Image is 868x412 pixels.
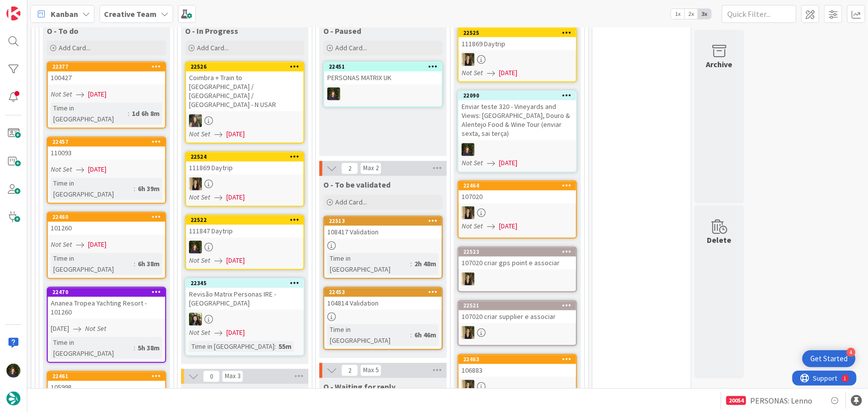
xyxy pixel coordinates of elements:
[459,248,576,257] div: 22523
[185,278,304,356] a: 22345Revisão Matrix Personas IRE - [GEOGRAPHIC_DATA]BCNot Set[DATE]Time in [GEOGRAPHIC_DATA]:55m
[134,259,135,270] span: :
[51,337,134,359] div: Time in [GEOGRAPHIC_DATA]
[48,372,165,381] div: 22461
[459,143,576,156] div: MC
[698,9,711,19] span: 3x
[327,253,410,275] div: Time in [GEOGRAPHIC_DATA]
[462,143,475,156] img: MC
[458,91,577,173] a: 22090Enviar teste 320 - Vineyards and Views: [GEOGRAPHIC_DATA], Douro & Alentejo Food & Wine Tour...
[48,288,165,297] div: 22470
[802,350,856,367] div: Open Get Started checklist, remaining modules: 4
[186,114,303,127] div: IG
[324,226,442,239] div: 108417 Validation
[48,72,165,85] div: 100427
[463,183,576,190] div: 22464
[186,313,303,326] div: BC
[51,253,134,275] div: Time in [GEOGRAPHIC_DATA]
[48,222,165,235] div: 101260
[186,279,303,310] div: 22345Revisão Matrix Personas IRE - [GEOGRAPHIC_DATA]
[750,395,812,407] span: PERSONAS: Lenno
[335,44,367,53] span: Add Card...
[324,88,442,101] div: MC
[134,184,135,195] span: :
[203,371,220,383] span: 0
[48,381,165,394] div: 105998
[135,259,162,270] div: 6h 38m
[189,256,210,265] i: Not Set
[462,159,483,168] i: Not Set
[189,193,210,202] i: Not Set
[324,63,442,85] div: 22451PERSONAS MATRIX UK
[459,92,576,101] div: 22090
[323,62,443,107] a: 22451PERSONAS MATRIX UKMC
[191,217,303,224] div: 22522
[459,37,576,50] div: 111869 Daytrip
[186,216,303,238] div: 22522111847 Daytrip
[226,129,245,140] span: [DATE]
[706,59,733,71] div: Archive
[459,302,576,310] div: 22521
[323,382,395,392] span: O - Waiting for reply
[329,64,442,71] div: 22451
[189,241,202,254] img: MC
[459,380,576,393] div: SP
[459,273,576,286] div: SP
[462,206,475,219] img: SP
[459,182,576,204] div: 22464107020
[186,288,303,310] div: Revisão Matrix Personas IRE - [GEOGRAPHIC_DATA]
[88,165,106,175] span: [DATE]
[189,313,202,326] img: BC
[85,324,106,333] i: Not Set
[186,72,303,111] div: Coimbra + Train to [GEOGRAPHIC_DATA] / [GEOGRAPHIC_DATA] / [GEOGRAPHIC_DATA] - N USAR
[225,374,240,379] div: Max 3
[463,249,576,256] div: 22523
[21,1,45,13] span: Support
[459,191,576,204] div: 107020
[129,108,162,119] div: 1d 6h 8m
[459,364,576,377] div: 106883
[458,27,577,83] a: 22525111869 DaytripSPNot Set[DATE]
[186,279,303,288] div: 22345
[459,53,576,66] div: SP
[726,396,746,405] div: 20054
[459,92,576,140] div: 22090Enviar teste 320 - Vineyards and Views: [GEOGRAPHIC_DATA], Douro & Alentejo Food & Wine Tour...
[186,153,303,162] div: 22524
[189,114,202,127] img: IG
[276,341,294,352] div: 55m
[48,372,165,394] div: 22461105998
[499,68,517,79] span: [DATE]
[412,330,439,341] div: 6h 46m
[51,165,72,174] i: Not Set
[134,343,135,354] span: :
[6,392,20,406] img: avatar
[185,152,304,207] a: 22524111869 DaytripSPNot Set[DATE]
[412,259,439,270] div: 2h 48m
[275,341,276,352] span: :
[52,373,165,380] div: 22461
[324,63,442,72] div: 22451
[186,241,303,254] div: MC
[48,63,165,85] div: 22377100427
[324,72,442,85] div: PERSONAS MATRIX UK
[463,93,576,100] div: 22090
[327,88,340,101] img: MC
[335,198,367,207] span: Add Card...
[458,301,577,346] a: 22521107020 criar supplier e associarSP
[459,28,576,37] div: 22525
[51,240,72,249] i: Not Set
[323,180,390,190] span: O - To be validated
[323,216,443,279] a: 22513108417 ValidationTime in [GEOGRAPHIC_DATA]:2h 48m
[185,26,238,36] span: O - In Progress
[323,287,443,350] a: 22453104814 ValidationTime in [GEOGRAPHIC_DATA]:6h 46m
[458,181,577,239] a: 22464107020SPNot Set[DATE]
[47,137,166,204] a: 22457110093Not Set[DATE]Time in [GEOGRAPHIC_DATA]:6h 39m
[51,103,128,125] div: Time in [GEOGRAPHIC_DATA]
[186,178,303,191] div: SP
[722,5,796,23] input: Quick Filter...
[341,365,358,377] span: 2
[226,256,245,266] span: [DATE]
[51,178,134,200] div: Time in [GEOGRAPHIC_DATA]
[135,184,162,195] div: 6h 39m
[684,9,698,19] span: 2x
[47,287,166,363] a: 22470Ananea Tropea Yachting Resort - 101260[DATE]Not SetTime in [GEOGRAPHIC_DATA]:5h 38m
